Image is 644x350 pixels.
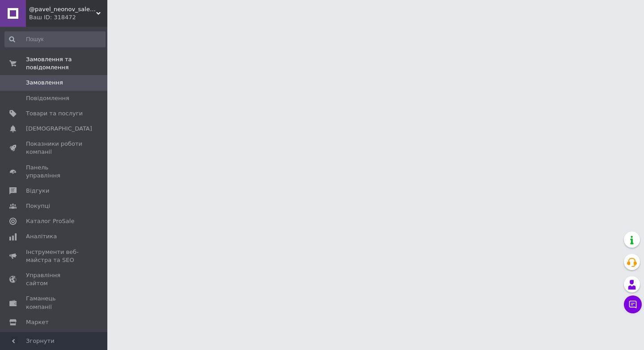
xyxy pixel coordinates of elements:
[26,55,107,72] span: Замовлення та повідомлення
[26,318,49,326] span: Маркет
[29,13,107,21] div: Ваш ID: 318472
[26,248,83,264] span: Інструменти веб-майстра та SEO
[26,217,74,225] span: Каталог ProSale
[624,295,642,313] button: Чат з покупцем
[26,164,83,180] span: Панель управління
[4,31,106,47] input: Пошук
[26,79,63,87] span: Замовлення
[26,295,83,311] span: Гаманець компанії
[26,140,83,156] span: Показники роботи компанії
[29,5,96,13] span: @pavel_neonov_sale Гнучкий НЕОН для Авто, Мото, Вело, Неонових костюмів.Для дому та реклами, вивісок
[26,110,83,118] span: Товари та послуги
[26,271,83,287] span: Управління сайтом
[26,125,92,133] span: [DEMOGRAPHIC_DATA]
[26,94,69,102] span: Повідомлення
[26,232,57,240] span: Аналітика
[26,202,50,210] span: Покупці
[26,187,49,195] span: Відгуки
